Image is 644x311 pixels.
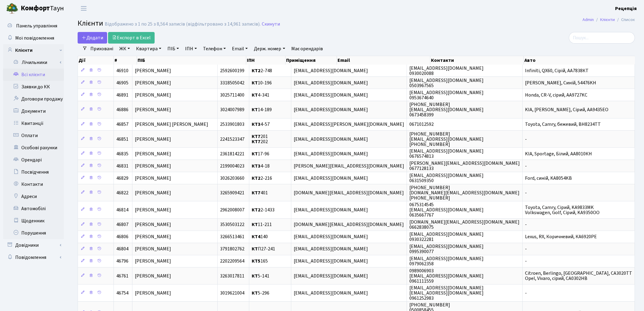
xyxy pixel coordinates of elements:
[3,20,64,32] a: Панель управління
[252,133,268,145] span: 201 202
[3,142,64,154] a: Особові рахунки
[3,215,64,227] a: Щоденник
[116,234,128,240] span: 46806
[3,32,64,44] a: Мої повідомлення
[615,16,635,23] li: Список
[252,80,272,86] span: 10-196
[116,67,128,74] span: 46910
[3,81,64,93] a: Заявки до КК
[229,44,250,54] a: Email
[220,106,244,113] span: 3024007989
[116,221,128,228] span: 46807
[252,207,275,213] span: 2-1433
[252,246,258,253] b: КТ
[3,93,64,105] a: Договори продажу
[409,267,484,284] span: 0989006903 [EMAIL_ADDRESS][DOMAIN_NAME] 0961111559
[3,227,64,239] a: Порушення
[78,56,114,65] th: Дії
[524,56,635,65] th: Авто
[108,32,155,44] a: Експорт в Excel
[252,258,268,265] span: 165
[220,136,244,143] span: 2241523347
[88,44,116,54] a: Приховані
[252,207,261,213] b: КТ2
[16,23,57,29] span: Панель управління
[3,166,64,178] a: Посвідчення
[183,44,199,54] a: ІПН
[252,175,272,182] span: 2-216
[114,56,137,65] th: #
[294,80,368,86] span: [EMAIL_ADDRESS][DOMAIN_NAME]
[21,3,64,14] span: Таун
[252,175,261,182] b: КТ2
[294,258,368,265] span: [EMAIL_ADDRESS][DOMAIN_NAME]
[525,234,597,240] span: Lexus, RX, Коричневий, КА6920РЕ
[252,221,258,228] b: КТ
[21,3,50,13] b: Комфорт
[116,175,128,182] span: 46829
[116,92,128,98] span: 46891
[294,175,368,182] span: [EMAIL_ADDRESS][DOMAIN_NAME]
[262,21,280,27] a: Скинути
[220,92,244,98] span: 3025711400
[135,290,171,296] span: [PERSON_NAME]
[252,106,258,113] b: КТ
[615,5,637,12] b: Рецепція
[409,255,484,267] span: [EMAIL_ADDRESS][DOMAIN_NAME] 0979062358
[116,290,128,296] span: 46754
[289,44,325,54] a: Має орендарів
[525,136,527,143] span: -
[135,163,171,169] span: [PERSON_NAME]
[220,163,244,169] span: 2199004023
[3,69,64,81] a: Всі клієнти
[252,150,269,157] span: 17-96
[135,189,171,196] span: [PERSON_NAME]
[116,273,128,279] span: 46761
[252,221,272,228] span: 11-211
[525,189,527,196] span: -
[3,44,64,56] a: Клієнти
[252,163,261,169] b: КТ3
[220,175,244,182] span: 3026203660
[409,148,484,160] span: [EMAIL_ADDRESS][DOMAIN_NAME] 0676574813
[220,246,244,253] span: 3791802762
[409,243,484,255] span: [EMAIL_ADDRESS][DOMAIN_NAME] 0995390077
[525,175,572,182] span: Ford, синій, KA8054KB
[294,150,368,157] span: [EMAIL_ADDRESS][DOMAIN_NAME]
[252,150,258,157] b: КТ
[135,207,171,213] span: [PERSON_NAME]
[294,207,368,213] span: [EMAIL_ADDRESS][DOMAIN_NAME]
[135,273,171,279] span: [PERSON_NAME]
[252,189,268,196] span: 401
[220,221,244,228] span: 3530503122
[135,80,171,86] span: [PERSON_NAME]
[525,204,600,216] span: Toyota, Camry, Сірий, KA9833MK Volkswagen, Golf, Сірий, KA9350OO
[252,106,272,113] span: 14-189
[294,189,404,196] span: [DOMAIN_NAME][EMAIL_ADDRESS][DOMAIN_NAME]
[135,221,171,228] span: [PERSON_NAME]
[583,16,594,23] a: Admin
[78,32,107,44] a: Додати
[116,136,128,143] span: 46851
[525,121,601,128] span: Toyota, Camry, бежевий, BH8234ТТ
[6,2,18,15] img: logo.png
[252,189,261,196] b: КТ7
[220,290,244,296] span: 3019621004
[525,270,632,282] span: Citroen, Berlingo, [GEOGRAPHIC_DATA], CA3020TT Opel, Vivaro, сірий, CA0302HB
[135,246,171,253] span: [PERSON_NAME]
[252,67,272,74] span: 2-748
[409,89,484,101] span: [EMAIL_ADDRESS][DOMAIN_NAME] 0953674640
[294,92,368,98] span: [EMAIL_ADDRESS][DOMAIN_NAME]
[135,150,171,157] span: [PERSON_NAME]
[252,246,275,253] span: П27-241
[294,273,368,279] span: [EMAIL_ADDRESS][DOMAIN_NAME]
[116,106,128,113] span: 46886
[525,290,527,296] span: -
[220,67,244,74] span: 2592600199
[294,163,404,169] span: [PERSON_NAME][EMAIL_ADDRESS][DOMAIN_NAME]
[116,189,128,196] span: 46822
[294,246,368,253] span: [EMAIL_ADDRESS][DOMAIN_NAME]
[525,80,596,86] span: [PERSON_NAME], Синій, 54476KH
[220,189,244,196] span: 3265909421
[409,131,484,148] span: [PHONE_NUMBER] [EMAIL_ADDRESS][DOMAIN_NAME] [PHONE_NUMBER]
